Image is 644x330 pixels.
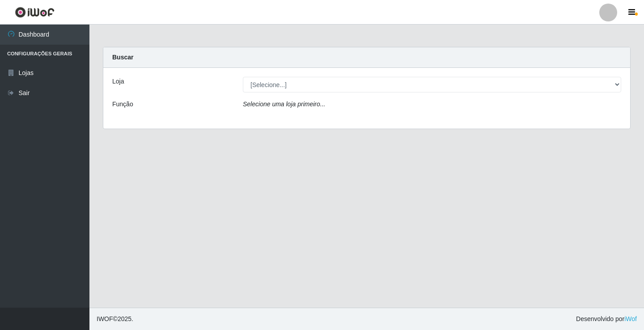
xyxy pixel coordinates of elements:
strong: Buscar [112,54,133,61]
label: Função [112,100,133,109]
img: CoreUI Logo [15,7,55,18]
span: © 2025 . [97,314,133,324]
a: iWof [624,315,637,322]
span: Desenvolvido por [576,314,637,324]
label: Loja [112,77,124,86]
i: Selecione uma loja primeiro... [243,100,325,108]
span: IWOF [97,315,113,322]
